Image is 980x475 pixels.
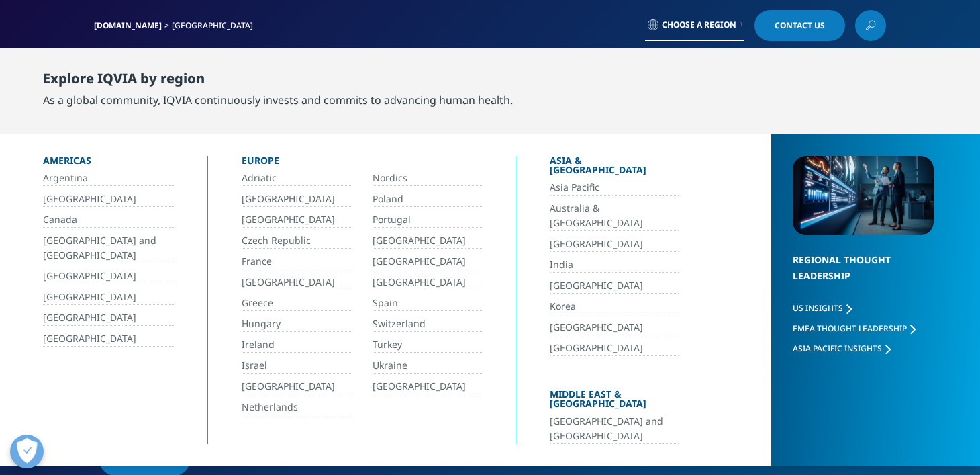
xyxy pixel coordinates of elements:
a: [GEOGRAPHIC_DATA] [43,290,174,305]
a: [GEOGRAPHIC_DATA] [550,236,679,252]
div: Middle East & [GEOGRAPHIC_DATA] [550,390,679,414]
a: Korea [550,299,679,314]
a: Portugal [373,212,482,228]
div: As a global community, IQVIA continuously invests and commits to advancing human health. [43,92,513,108]
a: [DOMAIN_NAME] [94,19,162,31]
a: Switzerland [373,316,482,332]
a: Hungary [242,316,351,332]
span: Asia Pacific Insights [793,343,882,354]
a: Australia & [GEOGRAPHIC_DATA] [550,201,679,231]
span: Contact Us [775,21,825,30]
a: US Insights [793,302,852,314]
a: Czech Republic [242,233,351,249]
a: Israel [242,358,351,374]
a: Argentina [43,171,174,186]
a: Canada [43,212,174,228]
a: Ireland [242,337,351,353]
span: US Insights [793,302,843,314]
a: [GEOGRAPHIC_DATA] [550,320,679,335]
a: Netherlands [242,400,351,415]
a: [GEOGRAPHIC_DATA] [242,275,351,290]
div: Explore IQVIA by region [43,71,513,92]
a: Poland [373,191,482,207]
a: [GEOGRAPHIC_DATA] [43,310,174,326]
a: Ukraine [373,358,482,374]
a: [GEOGRAPHIC_DATA] [242,212,351,228]
button: Open Preferences [10,435,44,468]
a: Spain [373,296,482,311]
a: Greece [242,296,351,311]
a: [GEOGRAPHIC_DATA] and [GEOGRAPHIC_DATA] [43,233,174,263]
div: [GEOGRAPHIC_DATA] [172,20,258,31]
a: Turkey [373,337,482,353]
span: Choose a Region [662,19,736,30]
a: EMEA Thought Leadership [793,322,916,334]
a: [GEOGRAPHIC_DATA] [242,379,351,394]
a: [GEOGRAPHIC_DATA] and [GEOGRAPHIC_DATA] [550,414,679,444]
a: [GEOGRAPHIC_DATA] [373,233,482,249]
div: Europe [242,156,482,171]
a: [GEOGRAPHIC_DATA] [43,331,174,347]
a: Asia Pacific [550,180,679,196]
img: 2093_analyzing-data-using-big-screen-display-and-laptop.png [793,156,934,235]
a: Adriatic [242,171,351,186]
span: EMEA Thought Leadership [793,322,907,334]
a: Contact Us [754,10,845,41]
a: Asia Pacific Insights [793,343,891,354]
div: Regional Thought Leadership [793,252,934,301]
div: Asia & [GEOGRAPHIC_DATA] [550,156,679,180]
a: [GEOGRAPHIC_DATA] [242,191,351,207]
a: [GEOGRAPHIC_DATA] [550,278,679,294]
div: Americas [43,156,174,171]
a: [GEOGRAPHIC_DATA] [43,191,174,207]
a: [GEOGRAPHIC_DATA] [373,379,482,394]
a: [GEOGRAPHIC_DATA] [373,254,482,269]
a: Nordics [373,171,482,186]
a: France [242,254,351,269]
a: [GEOGRAPHIC_DATA] [373,275,482,290]
a: India [550,257,679,273]
nav: Primary [207,47,886,110]
a: [GEOGRAPHIC_DATA] [550,341,679,356]
a: [GEOGRAPHIC_DATA] [43,269,174,284]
